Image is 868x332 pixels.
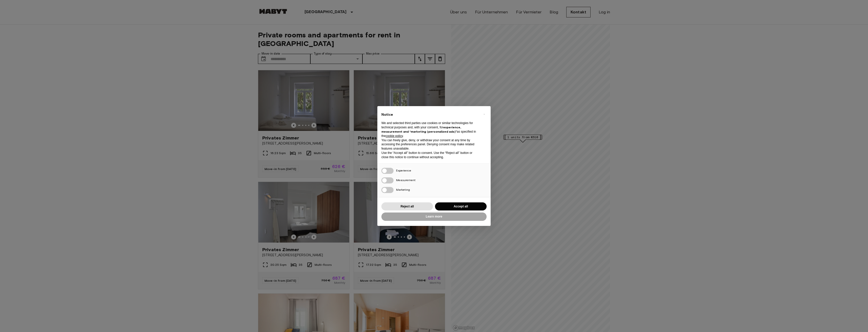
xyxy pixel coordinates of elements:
[435,202,487,211] button: Accept all
[483,111,485,117] span: ×
[480,110,488,118] button: Close this notice
[381,121,479,138] p: We and selected third parties use cookies or similar technologies for technical purposes and, wit...
[396,178,416,182] span: Measurement
[381,125,461,133] strong: experience, measurement and “marketing (personalized ads)”
[381,138,479,151] p: You can freely give, deny, or withdraw your consent at any time by accessing the preferences pane...
[381,212,487,221] button: Learn more
[386,134,403,138] a: cookie policy
[381,112,479,117] h2: Notice
[396,188,410,192] span: Marketing
[396,169,411,172] span: Experience
[381,151,479,159] p: Use the “Accept all” button to consent. Use the “Reject all” button or close this notice to conti...
[381,202,433,211] button: Reject all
